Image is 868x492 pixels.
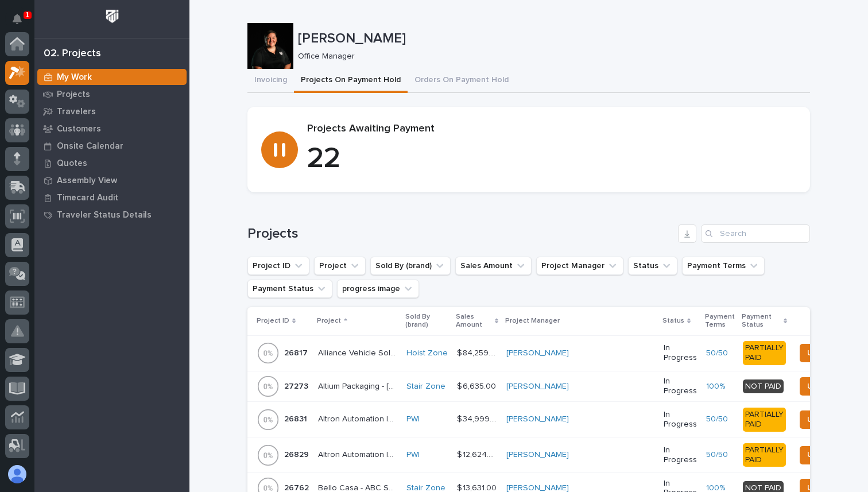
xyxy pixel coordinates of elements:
[57,124,101,134] p: Customers
[247,280,332,298] button: Payment Status
[57,107,96,117] p: Travelers
[284,379,311,392] p: 27273
[742,311,781,332] p: Payment Status
[457,346,499,358] p: $ 84,259.00
[536,257,623,275] button: Project Manager
[506,414,569,424] a: [PERSON_NAME]
[34,86,189,103] a: Projects
[455,257,532,275] button: Sales Amount
[57,176,117,186] p: Assembly View
[34,154,189,172] a: Quotes
[743,408,786,432] div: PARTIALLY PAID
[307,123,796,135] p: Projects Awaiting Payment
[664,377,697,396] p: In Progress
[57,210,152,220] p: Traveler Status Details
[743,443,786,467] div: PARTIALLY PAID
[34,68,189,86] a: My Work
[705,311,735,332] p: Payment Terms
[57,72,92,83] p: My Work
[57,90,90,100] p: Projects
[506,348,569,358] a: [PERSON_NAME]
[457,379,498,392] p: $ 6,635.00
[5,462,29,486] button: users-avatar
[318,412,400,424] p: Altron Automation Inc - HyperLite Freestanding Crane
[298,30,805,47] p: [PERSON_NAME]
[506,450,569,460] a: [PERSON_NAME]
[370,257,451,275] button: Sold By (brand)
[34,189,189,206] a: Timecard Audit
[506,382,569,392] a: [PERSON_NAME]
[257,315,289,327] p: Project ID
[505,315,560,327] p: Project Manager
[664,445,697,465] p: In Progress
[408,69,516,93] button: Orders On Payment Hold
[34,172,189,189] a: Assembly View
[318,448,400,460] p: Altron Automation Inc - Jib Crane
[284,412,309,424] p: 26831
[25,11,29,19] p: 1
[706,382,725,392] a: 100%
[57,141,123,152] p: Onsite Calendar
[743,341,786,365] div: PARTIALLY PAID
[34,206,189,223] a: Traveler Status Details
[743,379,784,394] div: NOT PAID
[247,226,673,242] h1: Projects
[294,69,408,93] button: Projects On Payment Hold
[406,414,420,424] a: PWI
[682,257,765,275] button: Payment Terms
[34,120,189,137] a: Customers
[406,382,445,392] a: Stair Zone
[701,224,810,243] input: Search
[406,348,448,358] a: Hoist Zone
[662,315,684,327] p: Status
[34,137,189,154] a: Onsite Calendar
[406,450,420,460] a: PWI
[664,410,697,429] p: In Progress
[57,193,118,203] p: Timecard Audit
[314,257,366,275] button: Project
[247,69,294,93] button: Invoicing
[457,412,499,424] p: $ 34,999.00
[628,257,677,275] button: Status
[34,103,189,120] a: Travelers
[318,346,400,358] p: Alliance Vehicle Solutions LLC - FSTRM5 Crane System
[102,6,123,27] img: Workspace Logo
[405,311,449,332] p: Sold By (brand)
[457,448,499,460] p: $ 12,624.00
[44,48,101,60] div: 02. Projects
[307,142,796,176] p: 22
[706,414,728,424] a: 50/50
[317,315,341,327] p: Project
[706,450,728,460] a: 50/50
[706,348,728,358] a: 50/50
[5,7,29,31] button: Notifications
[298,52,801,61] p: Office Manager
[337,280,419,298] button: progress image
[247,257,309,275] button: Project ID
[14,14,29,32] div: Notifications1
[284,448,311,460] p: 26829
[456,311,492,332] p: Sales Amount
[284,346,310,358] p: 26817
[57,158,87,169] p: Quotes
[664,343,697,363] p: In Progress
[318,379,400,392] p: Altium Packaging - Matt Ducharme Stair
